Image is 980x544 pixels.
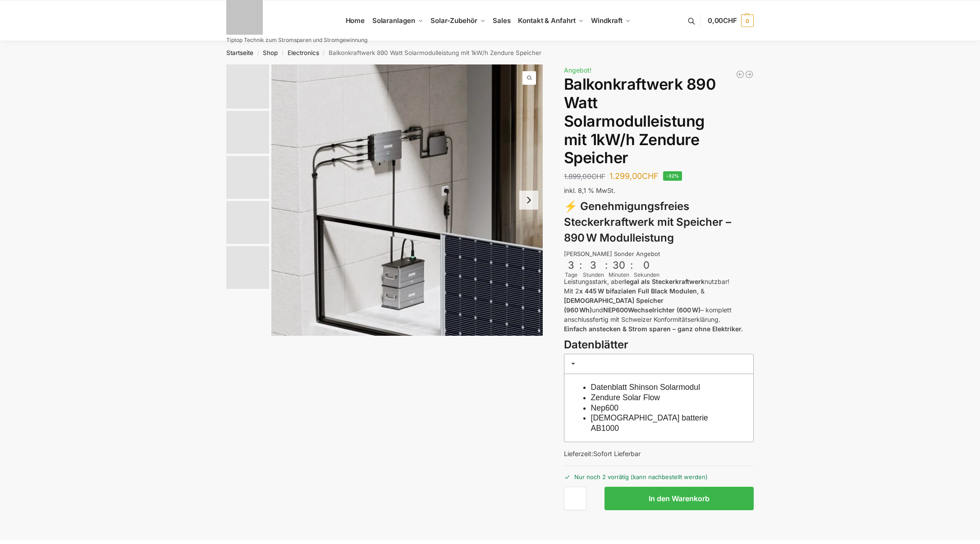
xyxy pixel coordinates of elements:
span: / [253,50,263,57]
button: Next slide [519,191,538,210]
span: / [319,50,329,57]
div: : [630,259,633,277]
a: Solaranlagen [368,0,426,41]
a: Zendure Solar Flow [591,393,660,402]
a: Electronics [288,49,319,56]
a: Shop [263,49,278,56]
a: Windkraft [587,0,635,41]
strong: x 445 W bifazialen Full Black Modulen [579,287,697,295]
span: Sales [493,16,511,25]
span: Kontakt & Anfahrt [518,16,575,25]
span: CHF [591,172,605,181]
span: Solaranlagen [372,16,415,25]
h3: ⚡ Genehmigungsfreies Steckerkraftwerk mit Speicher – 890 W Modulleistung [564,199,754,246]
span: Angebot! [564,66,591,74]
img: Maysun [226,156,269,199]
a: Startseite [226,49,253,56]
strong: legal als Steckerkraftwerk [624,278,705,285]
a: 0,00CHF 0 [708,7,754,34]
a: Nep600 [591,403,619,412]
nav: Breadcrumb [211,41,770,64]
span: inkl. 8,1 % MwSt. [564,187,615,194]
div: Minuten [609,271,629,279]
input: Produktmenge [564,487,586,510]
span: / [278,50,287,57]
div: Tage [564,271,578,279]
span: Solar-Zubehör [430,16,477,25]
div: 3 [565,259,577,271]
img: Zendure-solar-flow-Batteriespeicher für Balkonkraftwerke [226,64,269,109]
img: nep-microwechselrichter-600w [226,246,269,289]
img: Anschlusskabel-3meter_schweizer-stecker [226,111,269,154]
div: : [605,259,608,277]
a: Znedure solar flow Batteriespeicher fuer BalkonkraftwerkeZnedure solar flow Batteriespeicher fuer... [271,64,543,336]
a: Sales [489,0,514,41]
strong: [DEMOGRAPHIC_DATA] Speicher (960 Wh) [564,297,664,314]
span: Sofort Lieferbar [593,450,641,457]
span: CHF [642,171,659,181]
span: Windkraft [591,16,623,25]
span: CHF [723,16,737,25]
a: Steckerkraftwerk mit 4 KW Speicher und 8 Solarmodulen mit 3600 Watt [745,70,754,79]
div: 3 [584,259,603,271]
a: Kontakt & Anfahrt [514,0,587,41]
p: Leistungsstark, aber nutzbar! Mit 2 , & und – komplett anschlussfertig mit Schweizer Konformitäts... [564,277,754,334]
h1: Balkonkraftwerk 890 Watt Solarmodulleistung mit 1kW/h Zendure Speicher [564,75,754,167]
a: Datenblatt Shinson Solarmodul [591,383,701,392]
div: [PERSON_NAME] Sonder Angebot [564,250,754,259]
div: : [579,259,582,277]
span: 0 [741,14,754,27]
span: Lieferzeit: [564,450,641,457]
div: Sekunden [634,271,659,279]
p: Tiptop Technik zum Stromsparen und Stromgewinnung [226,37,367,43]
button: In den Warenkorb [604,487,754,510]
img: Zendure-solar-flow-Batteriespeicher für Balkonkraftwerke [271,64,543,336]
a: Balkonkraftwerk 890 Watt Solarmodulleistung mit 2kW/h Zendure Speicher [736,70,745,79]
div: 30 [609,259,628,271]
bdi: 1.299,00 [609,171,659,181]
span: 0,00 [708,16,737,25]
div: 0 [635,259,659,271]
bdi: 1.899,00 [564,172,605,181]
strong: NEP600Wechselrichter (600 W) [603,306,701,314]
p: Nur noch 2 vorrätig (kann nachbestellt werden) [564,466,754,481]
img: Zendure-solar-flow-Batteriespeicher für Balkonkraftwerke [226,201,269,244]
h3: Datenblätter [564,337,754,353]
a: [DEMOGRAPHIC_DATA] batterie AB1000 [591,413,708,433]
strong: Einfach anstecken & Strom sparen – ganz ohne Elektriker. [564,325,743,333]
a: Solar-Zubehör [427,0,489,41]
span: -32% [663,171,682,181]
div: Stunden [583,271,604,279]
